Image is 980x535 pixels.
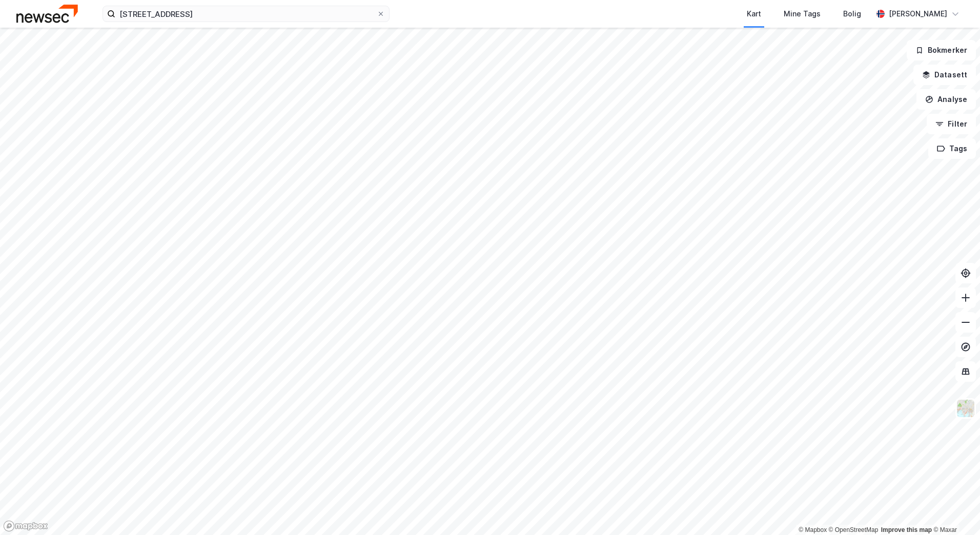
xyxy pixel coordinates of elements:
[843,8,861,20] div: Bolig
[747,8,761,20] div: Kart
[784,8,821,20] div: Mine Tags
[928,138,976,159] button: Tags
[881,526,932,533] a: Improve this map
[799,526,827,533] a: Mapbox
[16,5,78,23] img: newsec-logo.f6e21ccffca1b3a03d2d.png
[907,40,976,60] button: Bokmerker
[889,8,947,20] div: [PERSON_NAME]
[927,114,976,134] button: Filter
[956,399,975,418] img: Z
[3,520,48,532] a: Mapbox homepage
[829,526,879,533] a: OpenStreetMap
[929,486,980,535] iframe: Chat Widget
[115,6,377,22] input: Søk på adresse, matrikkel, gårdeiere, leietakere eller personer
[916,89,976,110] button: Analyse
[913,65,976,85] button: Datasett
[929,486,980,535] div: Kontrollprogram for chat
